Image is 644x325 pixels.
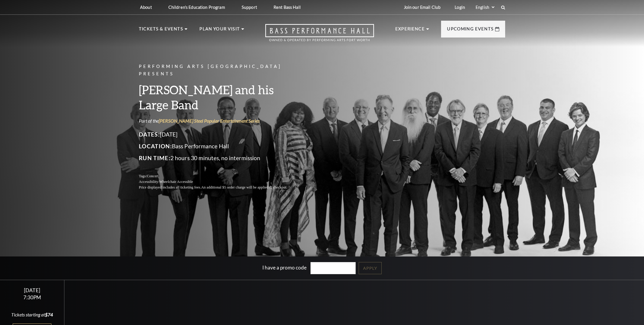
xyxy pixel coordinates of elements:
p: Bass Performance Hall [139,142,301,151]
p: Children's Education Program [168,5,225,10]
p: Experience [395,25,425,36]
span: Concert [147,174,159,178]
p: Part of the [139,118,301,124]
span: Run Time: [139,155,170,161]
span: Location: [139,143,172,149]
div: 7:30PM [7,295,57,300]
label: I have a promo code [262,264,307,271]
span: Wheelchair Accessible [159,180,193,184]
p: [DATE] [139,130,301,139]
p: Support [242,5,257,10]
p: Tags: [139,173,301,179]
p: 2 hours 30 minutes, no intermission [139,153,301,163]
p: Price displayed includes all ticketing fees. [139,185,301,190]
p: Accessibility: [139,179,301,185]
p: Plan Your Visit [199,25,240,36]
span: Dates: [139,131,160,138]
div: [DATE] [7,287,57,293]
div: Tickets starting at [7,311,57,318]
h3: [PERSON_NAME] and his Large Band [139,82,301,112]
p: About [140,5,152,10]
p: Rent Bass Hall [274,5,301,10]
span: $74 [45,312,53,317]
p: Tickets & Events [139,25,183,36]
select: Select: [474,4,495,10]
p: Upcoming Events [447,25,494,36]
a: [PERSON_NAME] Steel Popular Entertainment Series [159,118,260,123]
p: Performing Arts [GEOGRAPHIC_DATA] Presents [139,63,301,78]
span: An additional $5 order charge will be applied at checkout. [201,185,287,189]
